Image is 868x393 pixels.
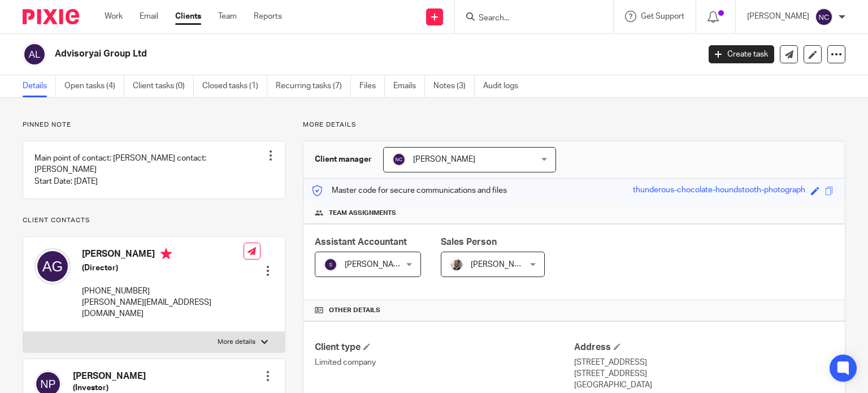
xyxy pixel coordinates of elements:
img: svg%3E [34,248,71,284]
a: Team [218,11,237,22]
p: [STREET_ADDRESS] [574,368,834,379]
p: Pinned note [23,120,285,129]
h5: (Director) [82,262,244,274]
p: Client contacts [23,216,285,225]
img: Matt%20Circle.png [450,258,463,271]
a: Reports [254,11,282,22]
p: [PERSON_NAME] [747,11,809,22]
h2: Advisoryai Group Ltd [55,48,565,60]
p: More details [303,120,845,129]
a: Recurring tasks (7) [276,75,351,97]
p: More details [218,338,255,347]
span: Get Support [641,12,684,20]
span: Sales Person [441,237,497,247]
img: svg%3E [23,42,46,66]
h3: Client manager [315,154,372,165]
span: [PERSON_NAME] K V [345,261,420,269]
h4: Client type [315,342,574,353]
h4: Address [574,342,834,353]
a: Email [140,11,158,22]
div: thunderous-chocolate-houndstooth-photograph [633,184,805,197]
span: Assistant Accountant [315,237,407,247]
img: Pixie [23,9,79,24]
a: Details [23,75,56,97]
img: svg%3E [392,153,406,166]
p: Master code for secure communications and files [312,185,507,196]
h4: [PERSON_NAME] [73,370,146,382]
p: Limited company [315,357,574,368]
a: Emails [393,75,425,97]
a: Client tasks (0) [133,75,194,97]
span: [PERSON_NAME] [471,261,533,269]
input: Search [478,14,579,24]
h4: [PERSON_NAME] [82,248,244,262]
a: Open tasks (4) [64,75,124,97]
i: Primary [160,248,172,260]
span: Other details [329,306,380,315]
a: Audit logs [483,75,527,97]
a: Work [105,11,123,22]
p: [GEOGRAPHIC_DATA] [574,379,834,391]
span: Team assignments [329,209,396,218]
p: [PERSON_NAME][EMAIL_ADDRESS][DOMAIN_NAME] [82,297,244,320]
a: Files [359,75,385,97]
img: svg%3E [324,258,337,271]
a: Clients [175,11,201,22]
span: [PERSON_NAME] [413,156,475,163]
a: Create task [709,45,774,63]
a: Closed tasks (1) [202,75,267,97]
p: [PHONE_NUMBER] [82,286,244,297]
p: [STREET_ADDRESS] [574,357,834,368]
a: Notes (3) [433,75,475,97]
img: svg%3E [815,8,833,26]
